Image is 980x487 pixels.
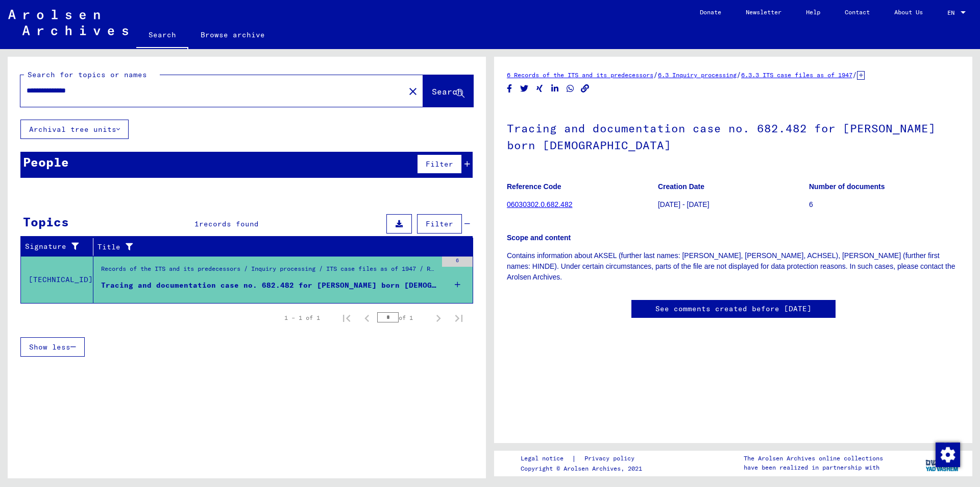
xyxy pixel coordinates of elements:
[426,219,453,228] span: Filter
[449,308,469,328] button: Last page
[101,264,437,279] div: Records of the ITS and its predecessors / Inquiry processing / ITS case files as of 1947 / Reposi...
[653,70,658,79] span: /
[936,443,960,467] img: Change consent
[534,82,545,95] button: Share on Xing
[25,239,95,255] div: Signature
[97,242,453,252] div: Title
[101,280,437,291] div: Tracing and documentation case no. 682.482 for [PERSON_NAME] born [DEMOGRAPHIC_DATA]
[521,464,647,473] p: Copyright © Arolsen Archives, 2021
[809,199,960,210] p: 6
[565,82,576,95] button: Share on WhatsApp
[199,219,259,228] span: records found
[28,70,147,79] mat-label: Search for topics or names
[417,214,462,234] button: Filter
[23,213,69,231] div: Topics
[947,9,959,16] span: EN
[336,308,357,328] button: First page
[428,308,449,328] button: Next page
[21,256,93,303] td: [TECHNICAL_ID]
[658,182,704,191] b: Creation Date
[744,463,883,472] p: have been realized in partnership with
[576,453,647,464] a: Privacy policy
[29,342,70,352] span: Show less
[407,85,419,98] mat-icon: close
[507,250,960,283] p: Contains information about AKSEL (further last names: [PERSON_NAME], [PERSON_NAME], ACHSEL), [PER...
[580,82,591,95] button: Copy link
[658,71,737,79] a: 6.3 Inquiry processing
[507,234,571,242] b: Scope and content
[194,219,199,228] span: 1
[417,154,462,174] button: Filter
[655,304,812,314] a: See comments created before [DATE]
[23,153,69,171] div: People
[550,82,560,95] button: Share on LinkedIn
[432,86,462,97] span: Search
[737,70,741,79] span: /
[423,75,473,107] button: Search
[521,453,647,464] div: |
[521,453,572,464] a: Legal notice
[97,239,463,255] div: Title
[658,199,808,210] p: [DATE] - [DATE]
[8,10,128,35] img: Arolsen_neg.svg
[507,105,960,167] h1: Tracing and documentation case no. 682.482 for [PERSON_NAME] born [DEMOGRAPHIC_DATA]
[403,81,423,101] button: Clear
[357,308,377,328] button: Previous page
[923,450,962,476] img: yv_logo.png
[442,257,473,267] div: 6
[507,71,653,79] a: 6 Records of the ITS and its predecessors
[519,82,530,95] button: Share on Twitter
[20,337,85,357] button: Show less
[504,82,515,95] button: Share on Facebook
[852,70,857,79] span: /
[507,200,572,208] a: 06030302.0.682.482
[744,454,883,463] p: The Arolsen Archives online collections
[809,182,885,191] b: Number of documents
[136,22,188,49] a: Search
[741,71,852,79] a: 6.3.3 ITS case files as of 1947
[426,159,453,169] span: Filter
[20,120,129,139] button: Archival tree units
[507,182,561,191] b: Reference Code
[188,22,277,47] a: Browse archive
[284,313,320,322] div: 1 – 1 of 1
[377,313,428,322] div: of 1
[25,241,85,252] div: Signature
